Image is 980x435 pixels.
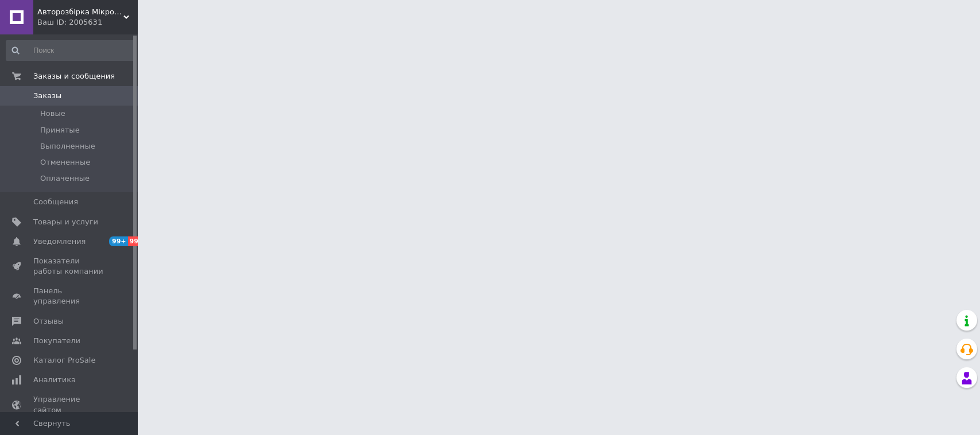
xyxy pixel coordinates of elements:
span: Оплаченные [40,173,90,184]
span: Аналитика [33,375,76,385]
span: Товары и услуги [33,217,98,227]
span: Авторозбірка Мікроавтобусів [37,7,123,17]
span: Выполненные [40,141,95,152]
span: Отмененные [40,157,90,168]
span: Заказы [33,91,61,101]
span: Показатели работы компании [33,256,106,277]
span: Уведомления [33,236,86,247]
span: Сообщения [33,197,78,207]
span: Покупатели [33,336,80,346]
span: Новые [40,108,65,119]
span: Панель управления [33,286,106,306]
span: Заказы и сообщения [33,71,115,81]
div: Ваш ID: 2005631 [37,17,138,28]
span: 99+ [109,236,128,246]
span: 99+ [128,236,147,246]
span: Отзывы [33,316,64,327]
span: Управление сайтом [33,394,106,415]
span: Каталог ProSale [33,355,95,366]
span: Принятые [40,125,80,135]
input: Поиск [6,40,135,61]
